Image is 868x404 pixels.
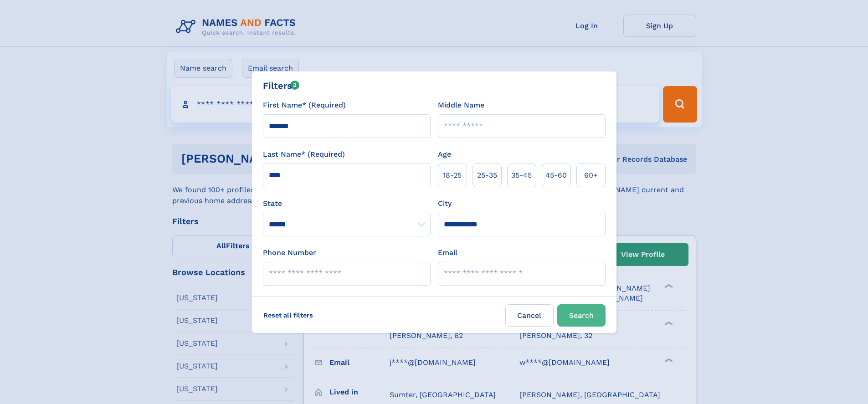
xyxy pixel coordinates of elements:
[584,170,598,181] span: 60+
[263,149,345,160] label: Last Name* (Required)
[438,149,451,160] label: Age
[545,170,567,181] span: 45‑60
[263,247,316,258] label: Phone Number
[557,304,606,327] button: Search
[263,100,346,111] label: First Name* (Required)
[477,170,497,181] span: 25‑35
[443,170,462,181] span: 18‑25
[438,247,457,258] label: Email
[263,79,300,92] div: Filters
[263,198,431,209] label: State
[505,304,554,327] label: Cancel
[438,198,452,209] label: City
[257,304,319,326] label: Reset all filters
[438,100,484,111] label: Middle Name
[511,170,532,181] span: 35‑45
